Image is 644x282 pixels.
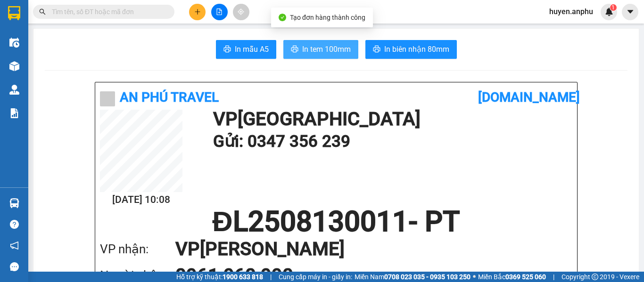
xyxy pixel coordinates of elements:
[611,4,615,11] span: 1
[283,40,358,59] button: printerIn tem 100mm
[8,6,20,20] img: logo-vxr
[270,272,272,282] span: |
[211,4,228,20] button: file-add
[233,4,249,20] button: aim
[610,4,617,11] sup: 1
[478,272,546,282] span: Miền Bắc
[213,110,568,129] h1: VP [GEOGRAPHIC_DATA]
[542,6,601,17] span: huyen.anphu
[9,198,19,208] img: warehouse-icon
[384,273,471,281] strong: 0708 023 035 - 0935 103 250
[10,241,19,250] span: notification
[9,108,19,118] img: solution-icon
[100,240,175,259] div: VP nhận:
[10,220,19,229] span: question-circle
[10,262,19,271] span: message
[9,85,19,95] img: warehouse-icon
[9,61,19,71] img: warehouse-icon
[213,129,568,154] h1: Gửi: 0347 356 239
[176,272,263,282] span: Hỗ trợ kỹ thuật:
[216,40,276,59] button: printerIn mẫu A5
[291,45,298,54] span: printer
[592,274,598,280] span: copyright
[100,208,572,236] h1: ĐL2508130011 - PT
[175,236,553,262] h1: VP [PERSON_NAME]
[100,192,182,208] h2: [DATE] 10:08
[505,273,546,281] strong: 0369 525 060
[384,43,449,55] span: In biên nhận 80mm
[373,45,380,54] span: printer
[290,14,365,21] span: Tạo đơn hàng thành công
[279,272,352,282] span: Cung cấp máy in - giấy in:
[626,8,635,16] span: caret-down
[355,272,471,282] span: Miền Nam
[120,89,219,105] b: An Phú Travel
[478,89,580,105] b: [DOMAIN_NAME]
[52,7,163,17] input: Tìm tên, số ĐT hoặc mã đơn
[302,43,351,55] span: In tem 100mm
[223,273,263,281] strong: 1900 633 818
[194,8,201,15] span: plus
[223,45,231,54] span: printer
[238,8,244,15] span: aim
[39,8,46,15] span: search
[365,40,457,59] button: printerIn biên nhận 80mm
[216,8,223,15] span: file-add
[473,275,476,279] span: ⚪️
[622,4,638,20] button: caret-down
[189,4,206,20] button: plus
[605,8,613,16] img: icon-new-feature
[235,43,269,55] span: In mẫu A5
[553,272,554,282] span: |
[9,38,19,48] img: warehouse-icon
[279,14,286,21] span: check-circle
